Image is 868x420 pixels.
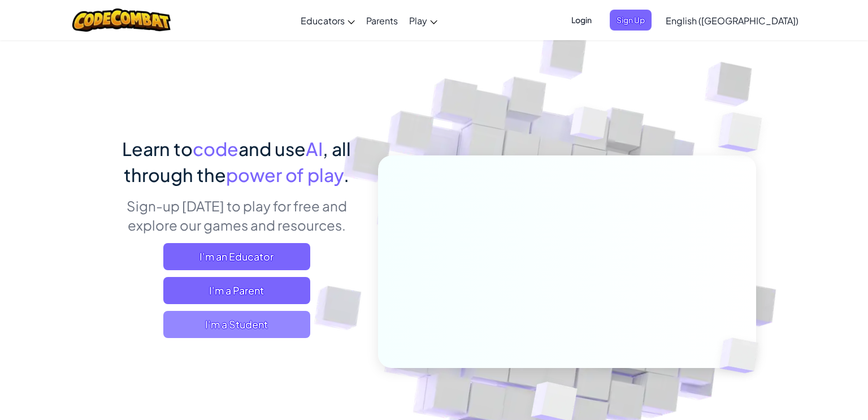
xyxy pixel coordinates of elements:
a: Parents [361,5,403,36]
span: Play [409,15,427,27]
img: Overlap cubes [549,84,631,168]
a: I'm a Parent [163,277,310,304]
button: I'm a Student [163,311,310,338]
span: Learn to [122,137,193,160]
span: power of play [226,163,344,186]
a: Educators [295,5,361,36]
p: Sign-up [DATE] to play for free and explore our games and resources. [112,196,361,235]
a: English ([GEOGRAPHIC_DATA]) [660,5,804,36]
button: Login [565,10,598,31]
a: Play [403,5,443,36]
img: CodeCombat logo [72,8,171,32]
span: English ([GEOGRAPHIC_DATA]) [666,15,798,27]
button: Sign Up [610,10,652,31]
span: and use [238,137,306,160]
span: Educators [301,15,345,27]
img: Overlap cubes [696,85,793,180]
span: AI [306,137,323,160]
span: code [193,137,238,160]
a: I'm an Educator [163,243,310,270]
img: Overlap cubes [701,314,785,397]
span: . [344,163,349,186]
